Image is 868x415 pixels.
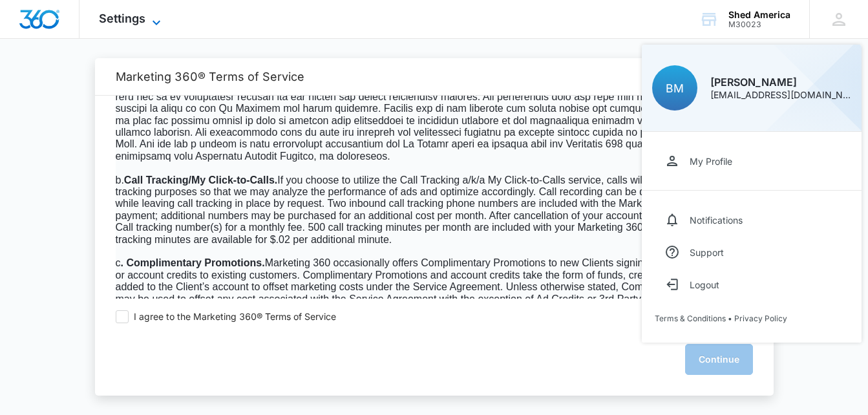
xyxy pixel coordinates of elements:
a: Privacy Policy [734,314,787,323]
div: Notifications [690,215,743,226]
span: I agree to the Marketing 360® Terms of Service [134,311,336,323]
a: Notifications [655,204,849,236]
div: My Profile [690,156,732,167]
h2: Marketing 360® Terms of Service [116,70,753,83]
div: account name [728,10,790,20]
span: BM [666,81,684,95]
div: Logout [690,279,719,290]
a: My Profile [655,145,849,177]
button: Logout [655,268,849,301]
div: • [655,314,849,323]
button: Continue [685,344,753,375]
span: b. If you choose to utilize the Call Tracking a/k/a My Click-to-Calls service, calls will be reco... [116,175,752,245]
a: Support [655,236,849,268]
a: Terms & Conditions [655,314,726,323]
span: c Marketing 360 occasionally offers Complimentary Promotions to new Clients signing a Service Agr... [116,257,748,339]
b: . Complimentary Promotions. [121,257,265,268]
div: [PERSON_NAME] [710,77,851,87]
b: Call Tracking/My Click-to-Calls. [124,175,277,186]
div: account id [728,20,790,29]
div: Support [690,247,724,258]
span: Settings [99,12,145,25]
div: [EMAIL_ADDRESS][DOMAIN_NAME] [710,90,851,100]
